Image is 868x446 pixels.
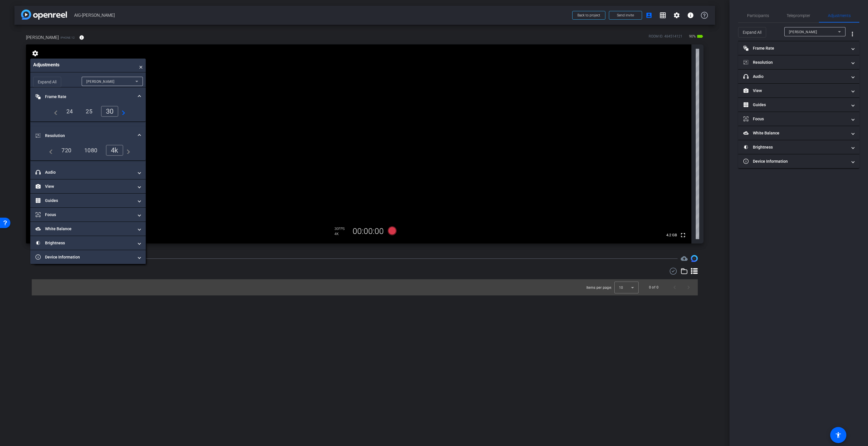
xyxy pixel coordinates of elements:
mat-icon: more_vert [849,31,856,38]
mat-panel-title: Audio [743,74,847,80]
mat-icon: grid_on [659,12,666,19]
div: Frame Rate [30,106,146,121]
mat-expansion-panel-header: Audio [738,70,859,83]
p: Adjustments [33,61,59,69]
span: [PERSON_NAME] [86,80,115,84]
mat-expansion-panel-header: View [30,179,146,193]
button: Previous page [668,280,682,294]
mat-expansion-panel-header: Brightness [738,140,859,154]
span: AIG-[PERSON_NAME] [74,10,569,21]
mat-panel-title: View [35,183,134,190]
div: 30 [334,226,349,231]
mat-icon: settings [31,50,39,57]
span: [PERSON_NAME] [789,30,817,34]
div: 0 of 0 [649,284,659,290]
mat-panel-title: Brightness [743,144,847,150]
button: Expand All [738,27,766,38]
span: FPS [338,227,345,231]
div: 4K [334,232,349,236]
img: app-logo [21,10,67,20]
mat-expansion-panel-header: Device Information [30,250,146,264]
button: Back to project [572,11,605,20]
mat-expansion-panel-header: Guides [30,194,146,207]
div: Items per page: [586,285,612,291]
mat-panel-title: Guides [743,102,847,108]
div: 720 [57,145,76,155]
span: Destinations for your clips [681,255,688,262]
span: Expand All [38,76,57,87]
span: Participants [747,14,769,18]
mat-icon: navigate_before [46,147,53,154]
mat-panel-title: Focus [743,116,847,122]
span: × [139,61,143,69]
mat-icon: navigate_next [118,108,125,115]
mat-expansion-panel-header: Guides [738,98,859,112]
mat-icon: info [79,35,84,40]
mat-panel-title: Device Information [35,254,134,260]
mat-icon: account_box [646,12,652,19]
div: 1080 [80,145,102,155]
span: iPhone 12 [60,35,75,40]
span: Teleprompter [787,14,810,18]
span: Adjustments [828,14,851,18]
mat-panel-title: Resolution [743,59,847,65]
span: Back to project [577,13,600,17]
mat-expansion-panel-header: Resolution [738,55,859,69]
mat-expansion-panel-header: Device Information [738,154,859,168]
mat-panel-title: Guides [35,198,134,204]
mat-icon: info [687,12,694,19]
mat-icon: fullscreen [680,232,686,239]
span: 4.2 GB [664,232,679,239]
mat-expansion-panel-header: Frame Rate [738,41,859,55]
mat-panel-title: Frame Rate [35,94,134,100]
mat-expansion-panel-header: Focus [30,208,146,222]
mat-expansion-panel-header: Focus [738,112,859,126]
button: Next page [682,280,695,294]
mat-expansion-panel-header: White Balance [30,222,146,236]
mat-icon: navigate_next [123,147,130,154]
mat-panel-title: Brightness [35,240,134,246]
div: 24 [62,106,77,116]
button: More Options for Adjustments Panel [845,27,859,41]
mat-expansion-panel-header: White Balance [738,126,859,140]
mat-icon: accessibility [835,432,842,438]
mat-panel-title: White Balance [35,226,134,232]
mat-expansion-panel-header: View [738,84,859,98]
mat-panel-title: View [743,88,847,94]
div: ROOM ID: 484514121 [649,34,682,42]
mat-icon: cloud_upload [681,255,688,262]
mat-expansion-panel-header: Audio [30,165,146,179]
span: [PERSON_NAME] [26,34,59,41]
button: Expand All [33,77,61,87]
mat-icon: battery_std [697,33,704,40]
mat-panel-title: Device Information [743,158,847,164]
button: Send invite [609,11,642,20]
mat-panel-title: Resolution [35,133,134,139]
mat-panel-title: Audio [35,169,134,175]
div: 00:00:00 [349,226,388,236]
div: 30 [101,106,119,117]
mat-expansion-panel-header: Brightness [30,236,146,250]
mat-panel-title: Frame Rate [743,45,847,51]
div: 25 [81,106,97,116]
mat-panel-title: White Balance [743,130,847,136]
mat-expansion-panel-header: Frame Rate [30,87,146,106]
img: Session clips [691,255,698,262]
mat-panel-title: Focus [35,212,134,218]
mat-icon: navigate_before [51,108,58,115]
span: Send invite [617,13,634,18]
div: 4k [106,145,123,156]
mat-icon: settings [673,12,680,19]
div: Resolution [30,145,146,160]
span: 90% [688,32,697,41]
span: Expand All [743,27,762,38]
mat-expansion-panel-header: Resolution [30,126,146,145]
